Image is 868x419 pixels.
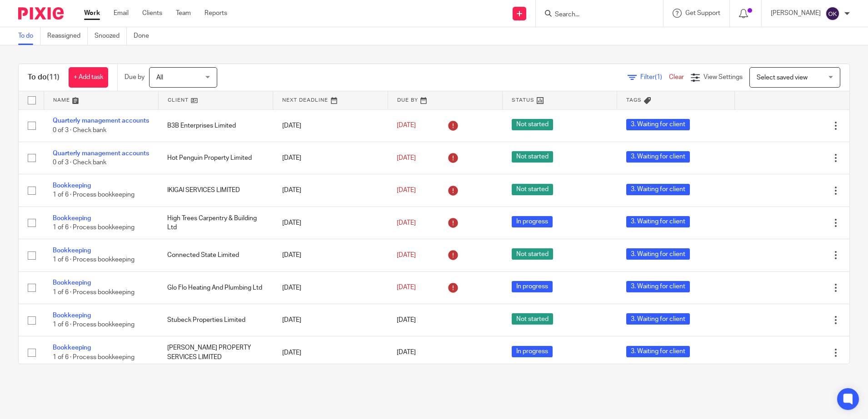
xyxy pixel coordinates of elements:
a: Bookkeeping [53,280,91,286]
span: In progress [512,281,553,292]
span: [DATE] [397,285,416,291]
td: Connected State Limited [158,239,273,271]
span: 3. Waiting for client [626,216,690,227]
span: Not started [512,184,553,195]
span: 0 of 3 · Check bank [53,127,106,133]
a: Bookkeeping [53,215,91,222]
span: [DATE] [397,317,416,323]
a: Clear [669,74,684,80]
a: Reassigned [47,27,88,45]
a: Bookkeeping [53,247,91,254]
td: [DATE] [273,109,388,142]
span: 3. Waiting for client [626,281,690,292]
td: B3B Enterprises Limited [158,109,273,142]
span: Not started [512,119,553,130]
a: Bookkeeping [53,182,91,189]
span: Get Support [685,10,720,16]
a: Snoozed [95,27,127,45]
span: 1 of 6 · Process bookkeeping [53,192,135,198]
td: [PERSON_NAME] PROPERTY SERVICES LIMITED [158,336,273,369]
h1: To do [28,73,60,82]
span: 3. Waiting for client [626,184,690,195]
span: Select saved view [757,74,808,81]
img: Pixie [18,7,64,20]
span: 3. Waiting for client [626,313,690,325]
span: 1 of 6 · Process bookkeeping [53,289,135,296]
span: 3. Waiting for client [626,119,690,130]
p: Due by [125,73,145,82]
a: Done [134,27,156,45]
span: [DATE] [397,252,416,258]
span: (1) [655,74,662,80]
td: [DATE] [273,142,388,174]
td: [DATE] [273,271,388,304]
a: Bookkeeping [53,345,91,351]
span: 0 of 3 · Check bank [53,159,106,166]
span: In progress [512,346,553,357]
a: Bookkeeping [53,312,91,319]
td: [DATE] [273,336,388,369]
input: Search [554,11,636,19]
span: [DATE] [397,187,416,193]
a: Work [84,9,100,18]
span: 3. Waiting for client [626,346,690,357]
a: Team [176,9,191,18]
td: [DATE] [273,207,388,239]
td: Stubeck Properties Limited [158,304,273,336]
span: 1 of 6 · Process bookkeeping [53,354,135,360]
span: 1 of 6 · Process bookkeeping [53,321,135,328]
td: High Trees Carpentry & Building Ltd [158,207,273,239]
td: [DATE] [273,304,388,336]
td: [DATE] [273,239,388,271]
span: View Settings [703,74,743,80]
span: [DATE] [397,350,416,356]
a: Email [114,9,129,18]
span: 3. Waiting for client [626,248,690,260]
span: Tags [626,98,642,103]
a: + Add task [69,67,108,88]
span: Filter [640,74,669,80]
span: All [156,74,163,81]
span: [DATE] [397,155,416,161]
span: 3. Waiting for client [626,151,690,163]
td: IKIGAI SERVICES LIMITED [158,174,273,207]
a: Quarterly management accounts [53,150,149,157]
span: Not started [512,151,553,163]
span: 1 of 6 · Process bookkeeping [53,257,135,263]
span: Not started [512,248,553,260]
a: Reports [205,9,227,18]
span: [DATE] [397,220,416,226]
span: Not started [512,313,553,325]
td: Hot Penguin Property Limited [158,142,273,174]
span: [DATE] [397,123,416,129]
span: In progress [512,216,553,227]
td: Glo Flo Heating And Plumbing Ltd [158,271,273,304]
a: To do [18,27,40,45]
a: Clients [142,9,162,18]
span: (11) [47,74,60,81]
p: [PERSON_NAME] [771,9,821,18]
td: [DATE] [273,174,388,207]
span: 1 of 6 · Process bookkeeping [53,224,135,231]
img: svg%3E [825,6,840,21]
a: Quarterly management accounts [53,118,149,124]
